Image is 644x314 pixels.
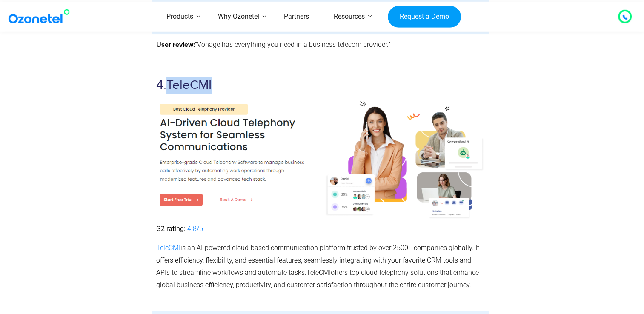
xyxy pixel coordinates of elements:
a: TeleCMI [156,244,180,252]
h3: 4. [156,77,485,219]
a: Products [154,2,206,32]
a: 4.8/5 [187,225,203,233]
span: offers top cloud telephony solutions that enhance global business efficiency, productivity, and c... [156,268,479,289]
strong: User review: [156,41,195,48]
span: TeleCMI [156,77,489,163]
a: Partners [272,2,321,32]
a: Request a Demo [388,6,461,28]
b: G2 rating: [156,225,186,233]
a: Resources [321,2,377,32]
a: Why Ozonetel [206,2,272,32]
span: Offers consumers a safe and dependable connection by ensuring that all calls are routed through t... [171,1,472,22]
p: “Vonage has everything you need in a business telecom provider.” [156,39,485,51]
span: is an AI-powered cloud-based communication platform trusted by over 2500+ companies globally. It ... [156,244,479,277]
span: TeleCMI [306,268,331,277]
